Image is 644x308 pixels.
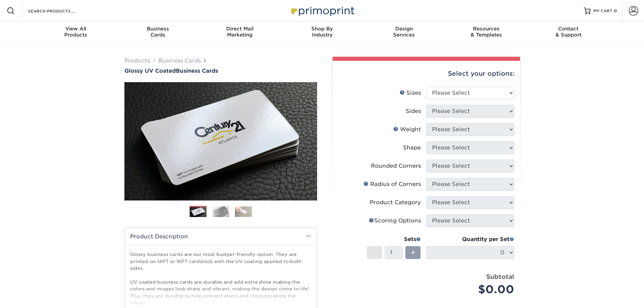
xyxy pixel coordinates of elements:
div: Services [363,26,445,38]
span: + [411,247,415,258]
div: Shape [403,144,421,152]
input: SEARCH PRODUCTS..... [27,7,93,15]
div: Weight [393,125,421,134]
a: BusinessCards [117,22,199,43]
img: Business Cards 02 [212,206,229,217]
div: Rounded Corners [371,162,421,170]
a: Products [124,57,150,64]
span: Shop By [281,26,363,32]
div: Select your options: [338,61,515,87]
span: Glossy UV Coated [124,68,176,74]
div: Product Category [370,198,421,207]
div: & Templates [445,26,527,38]
a: DesignServices [363,22,445,43]
span: Contact [527,26,610,32]
img: Primoprint [288,3,356,18]
span: Business [117,26,199,32]
div: Sizes [400,89,421,97]
img: Business Cards 01 [190,204,207,220]
span: - [373,247,376,258]
div: Marketing [199,26,281,38]
span: Direct Mail [199,26,281,32]
div: Sets [367,235,421,243]
a: Glossy UV CoatedBusiness Cards [124,68,317,74]
div: Cards [117,26,199,38]
div: Quantity per Set [426,235,514,243]
div: $0.00 [431,281,514,298]
img: Glossy UV Coated 01 [124,45,317,238]
div: & Support [527,26,610,38]
span: 0 [614,8,617,13]
div: Sides [406,107,421,115]
h1: Business Cards [124,68,317,74]
span: Design [363,26,445,32]
h2: Product Description [125,228,317,245]
span: View All [35,26,117,32]
a: Contact& Support [527,22,610,43]
a: Direct MailMarketing [199,22,281,43]
a: View AllProducts [35,22,117,43]
strong: Subtotal [486,273,514,280]
span: Resources [445,26,527,32]
a: Resources& Templates [445,22,527,43]
a: Shop ByIndustry [281,22,363,43]
img: Business Cards 03 [235,206,252,217]
div: Scoring Options [369,217,421,225]
div: Products [35,26,117,38]
div: Radius of Corners [363,180,421,188]
span: MY CART [593,8,613,14]
div: Industry [281,26,363,38]
a: Business Cards [158,57,201,64]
